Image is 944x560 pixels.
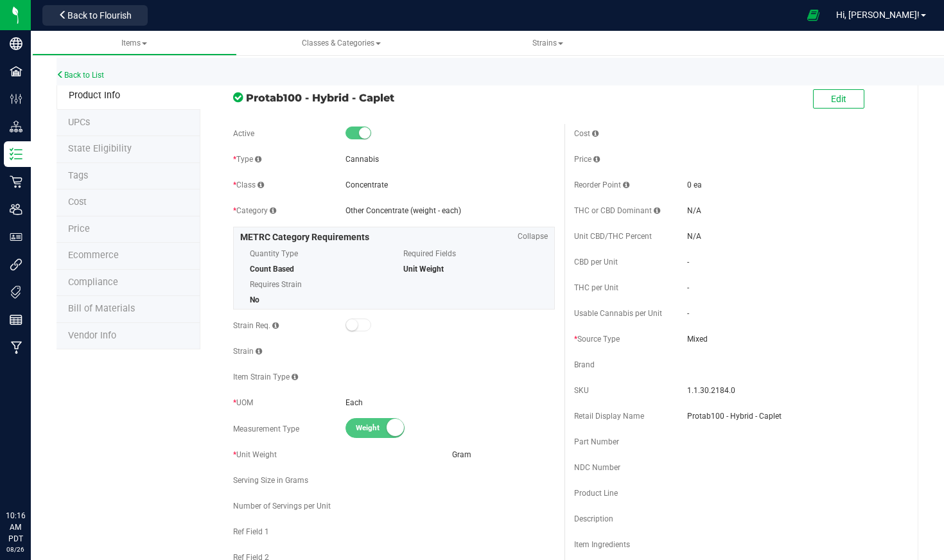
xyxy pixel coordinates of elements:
span: 1.1.30.2184.0 [687,385,896,396]
p: 08/26 [6,545,25,554]
span: UOM [233,398,253,407]
span: NDC Number [574,463,620,472]
span: Unit Weight [403,265,444,274]
span: THC per Unit [574,283,618,292]
span: Class [233,180,264,189]
span: Each [345,398,363,407]
span: Tag [68,143,132,154]
span: - [687,309,689,318]
span: Strain [233,347,262,356]
span: No [250,295,259,304]
span: Back to Flourish [67,10,132,21]
button: Back to Flourish [42,5,148,26]
inline-svg: Tags [10,286,22,299]
span: Active [233,129,254,138]
span: Usable Cannabis per Unit [574,309,662,318]
iframe: Resource center unread badge [38,455,53,471]
span: Tag [68,117,90,128]
inline-svg: Integrations [10,258,22,271]
span: Cost [68,197,87,207]
span: Measurement Type [233,424,299,433]
span: Items [121,39,147,48]
span: Reorder Point [574,180,629,189]
span: SKU [574,386,589,395]
span: Count Based [250,265,294,274]
span: Protab100 - Hybrid - Caplet [246,90,555,105]
span: Hi, [PERSON_NAME]! [836,10,920,20]
span: In Sync [233,91,243,104]
span: Product Info [69,90,120,101]
span: Gram [452,450,471,459]
span: Quantity Type [250,244,385,263]
span: Unit CBD/THC Percent [574,232,652,241]
span: Unit Weight [233,450,277,459]
span: Weight [356,419,414,437]
span: Compliance [68,277,118,288]
span: Cannabis [345,155,379,164]
span: Item Strain Type [233,372,298,381]
button: Edit [813,89,864,109]
span: Requires Strain [250,275,385,294]
span: Classes & Categories [302,39,381,48]
span: Category [233,206,276,215]
inline-svg: Reports [10,313,22,326]
span: Retail Display Name [574,412,644,421]
span: Product Line [574,489,618,498]
span: Mixed [687,333,896,345]
span: METRC Category Requirements [240,232,369,242]
inline-svg: Users [10,203,22,216]
inline-svg: User Roles [10,231,22,243]
inline-svg: Inventory [10,148,22,161]
span: Type [233,155,261,164]
inline-svg: Distribution [10,120,22,133]
span: Edit [831,94,846,104]
inline-svg: Company [10,37,22,50]
span: Price [68,223,90,234]
span: Collapse [518,231,548,242]
span: N/A [687,232,701,241]
span: Tag [68,170,88,181]
span: Serving Size in Grams [233,476,308,485]
span: Open Ecommerce Menu [799,3,828,28]
span: - [687,258,689,267]
span: Strains [532,39,563,48]
span: Number of Servings per Unit [233,502,331,511]
span: Price [574,155,600,164]
span: N/A [687,206,701,215]
span: THC or CBD Dominant [574,206,660,215]
span: Part Number [574,437,619,446]
span: Cost [574,129,599,138]
inline-svg: Retail [10,175,22,188]
span: CBD per Unit [574,258,618,267]
span: Protab100 - Hybrid - Caplet [687,410,896,422]
span: Concentrate [345,180,388,189]
iframe: Resource center [13,457,51,496]
span: Brand [574,360,595,369]
span: Ref Field 1 [233,527,269,536]
p: 10:16 AM PDT [6,510,25,545]
span: Strain Req. [233,321,279,330]
inline-svg: Manufacturing [10,341,22,354]
span: Other Concentrate (weight - each) [345,206,461,215]
span: Item Ingredients [574,540,630,549]
inline-svg: Configuration [10,92,22,105]
inline-svg: Facilities [10,65,22,78]
span: Bill of Materials [68,303,135,314]
span: Description [574,514,613,523]
span: Vendor Info [68,330,116,341]
span: 0 ea [687,180,702,189]
span: - [687,283,689,292]
span: Ecommerce [68,250,119,261]
span: Source Type [574,335,620,344]
span: Required Fields [403,244,538,263]
a: Back to List [57,71,104,80]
